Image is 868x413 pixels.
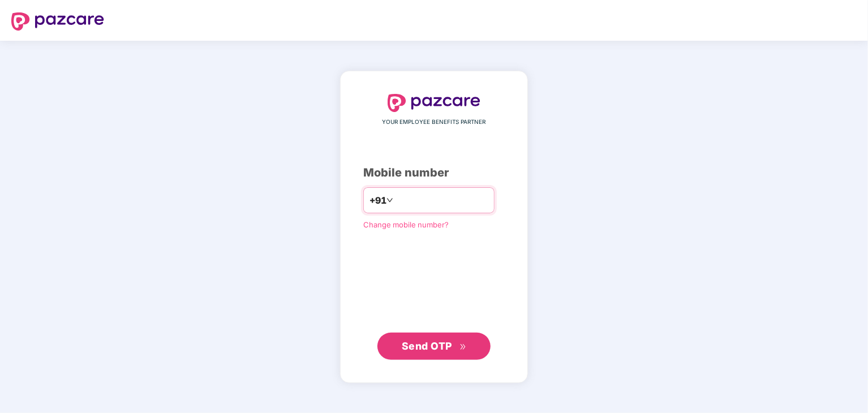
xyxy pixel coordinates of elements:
[363,220,449,229] a: Change mobile number?
[377,333,491,360] button: Send OTPdouble-right
[363,164,505,182] div: Mobile number
[402,340,452,352] span: Send OTP
[388,94,480,112] img: logo
[11,12,104,31] img: logo
[386,197,393,204] span: down
[459,343,467,351] span: double-right
[369,193,386,208] span: +91
[383,118,486,127] span: YOUR EMPLOYEE BENEFITS PARTNER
